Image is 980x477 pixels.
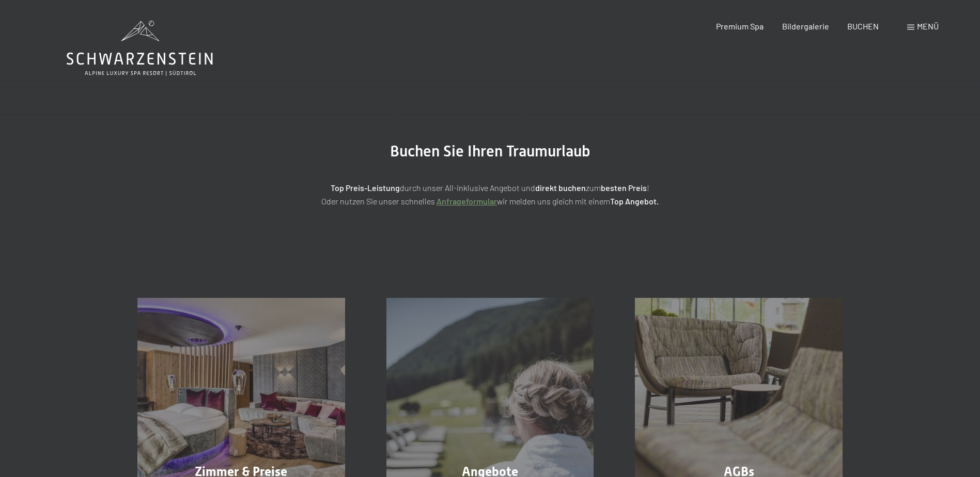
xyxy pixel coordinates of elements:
[601,183,647,193] strong: besten Preis
[716,21,764,31] a: Premium Spa
[917,21,939,31] span: Menü
[782,21,829,31] a: Bildergalerie
[437,196,497,206] a: Anfrageformular
[390,142,590,160] span: Buchen Sie Ihren Traumurlaub
[331,183,400,193] strong: Top Preis-Leistung
[610,196,659,206] strong: Top Angebot.
[847,21,879,31] a: BUCHEN
[232,181,749,208] p: durch unser All-inklusive Angebot und zum ! Oder nutzen Sie unser schnelles wir melden uns gleich...
[535,183,586,193] strong: direkt buchen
